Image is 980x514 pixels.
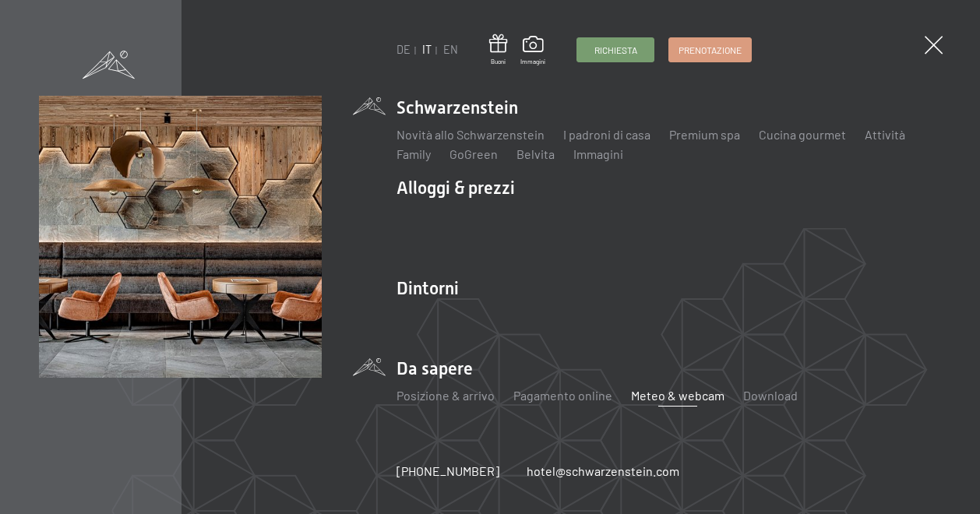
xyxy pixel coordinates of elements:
[520,36,545,65] a: Immagini
[489,34,507,66] a: Buoni
[631,388,724,403] a: Meteo & webcam
[513,388,612,403] a: Pagamento online
[577,38,654,62] a: Richiesta
[397,388,495,403] a: Posizione & arrivo
[397,463,499,480] a: [PHONE_NUMBER]
[422,43,432,56] a: IT
[39,96,321,378] img: [Translate to Italienisch:]
[743,388,798,403] a: Download
[679,44,742,57] span: Prenotazione
[669,38,751,62] a: Prenotazione
[489,58,507,66] span: Buoni
[443,43,458,56] a: EN
[397,463,499,478] span: [PHONE_NUMBER]
[397,43,411,56] a: DE
[865,127,905,142] a: Attività
[520,58,545,66] span: Immagini
[397,146,431,161] a: Family
[669,127,740,142] a: Premium spa
[516,146,555,161] a: Belvita
[397,127,545,142] a: Novità allo Schwarzenstein
[573,146,623,161] a: Immagini
[759,127,846,142] a: Cucina gourmet
[449,146,498,161] a: GoGreen
[594,44,637,57] span: Richiesta
[527,463,679,480] a: hotel@schwarzenstein.com
[563,127,650,142] a: I padroni di casa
